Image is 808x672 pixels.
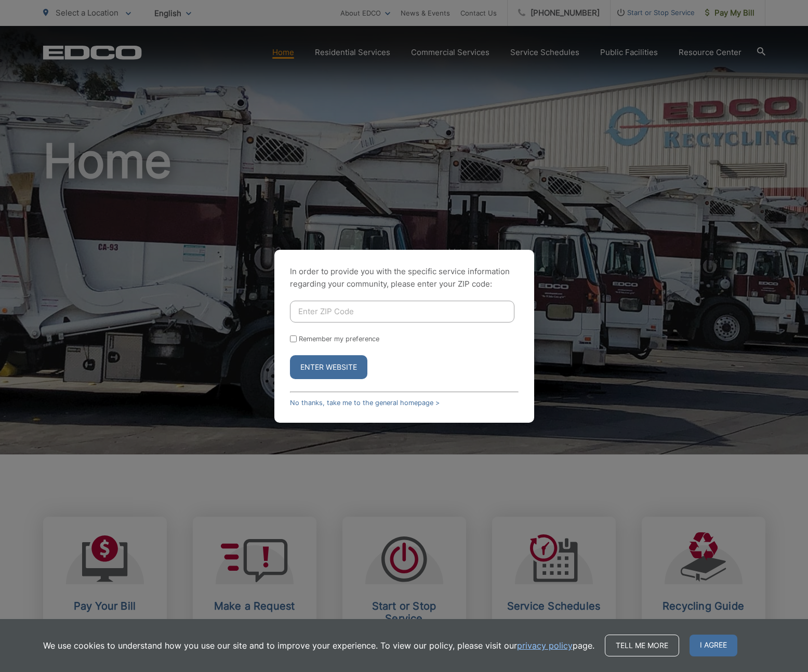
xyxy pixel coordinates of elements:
a: Tell me more [605,635,679,656]
input: Enter ZIP Code [290,301,514,322]
p: In order to provide you with the specific service information regarding your community, please en... [290,265,519,290]
p: We use cookies to understand how you use our site and to improve your experience. To view our pol... [43,639,594,652]
button: Enter Website [290,355,367,379]
span: I agree [690,635,737,656]
label: Remember my preference [299,335,379,343]
a: No thanks, take me to the general homepage > [290,399,440,407]
a: privacy policy [517,639,573,652]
